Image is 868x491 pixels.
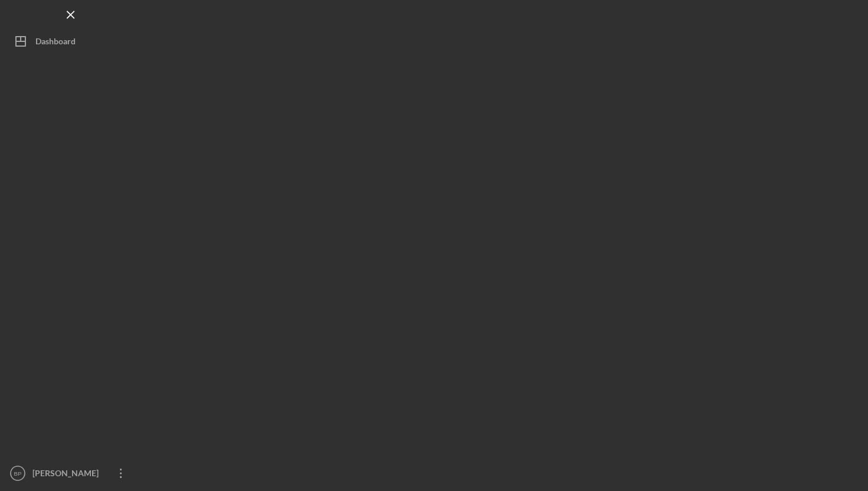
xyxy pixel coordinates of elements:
[30,461,106,488] div: [PERSON_NAME]
[6,30,136,53] button: Dashboard
[14,470,22,477] text: BP
[6,461,136,485] button: BP[PERSON_NAME]
[35,30,76,56] div: Dashboard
